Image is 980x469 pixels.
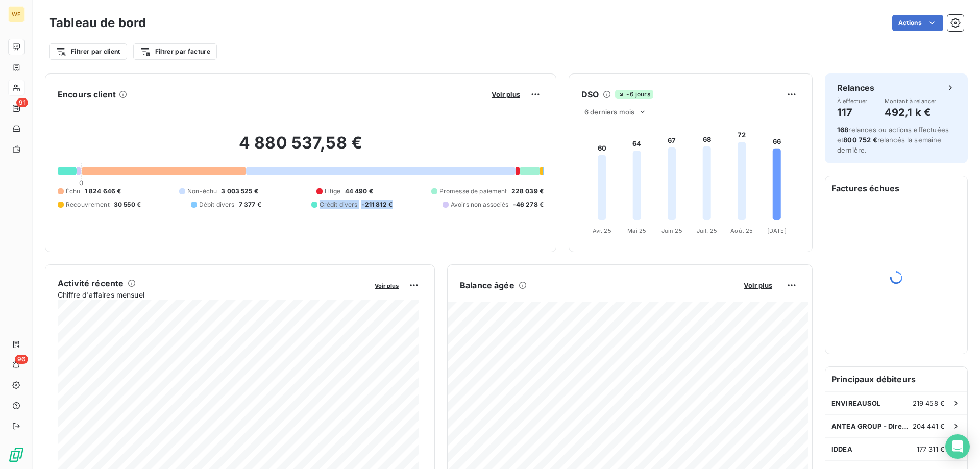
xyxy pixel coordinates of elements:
[187,187,217,196] span: Non-échu
[8,6,24,22] div: WE
[892,15,943,31] button: Actions
[837,98,868,104] span: À effectuer
[945,434,970,459] div: Open Intercom Messenger
[488,90,523,99] button: Voir plus
[320,200,358,209] span: Crédit divers
[831,399,881,407] span: ENVIREAUSOL
[615,90,653,99] span: -6 jours
[66,187,81,196] span: Échu
[372,281,402,290] button: Voir plus
[831,445,852,453] span: IDDEA
[79,179,83,187] span: 0
[511,187,544,196] span: 228 039 €
[730,227,753,234] tspan: Août 25
[492,90,520,98] span: Voir plus
[744,281,772,289] span: Voir plus
[767,227,787,234] tspan: [DATE]
[49,14,146,32] h3: Tableau de bord
[627,227,646,234] tspan: Mai 25
[49,43,127,60] button: Filtrer par client
[8,447,24,463] img: Logo LeanPay
[439,187,507,196] span: Promesse de paiement
[581,88,599,101] h6: DSO
[697,227,717,234] tspan: Juil. 25
[58,133,544,163] h2: 4 880 537,58 €
[345,187,373,196] span: 44 490 €
[58,277,124,289] h6: Activité récente
[15,355,28,364] span: 96
[825,176,967,201] h6: Factures échues
[913,422,945,430] span: 204 441 €
[361,200,393,209] span: -211 812 €
[831,422,913,430] span: ANTEA GROUP - Direction administrat
[66,200,110,209] span: Recouvrement
[325,187,341,196] span: Litige
[58,289,367,300] span: Chiffre d'affaires mensuel
[16,98,28,107] span: 91
[221,187,258,196] span: 3 003 525 €
[837,104,868,120] h4: 117
[843,136,877,144] span: 800 752 €
[837,126,949,154] span: relances ou actions effectuées et relancés la semaine dernière.
[885,104,937,120] h4: 492,1 k €
[837,126,848,134] span: 168
[885,98,937,104] span: Montant à relancer
[133,43,217,60] button: Filtrer par facture
[913,399,945,407] span: 219 458 €
[661,227,682,234] tspan: Juin 25
[584,108,634,116] span: 6 derniers mois
[58,88,116,101] h6: Encours client
[451,200,509,209] span: Avoirs non associés
[825,367,967,391] h6: Principaux débiteurs
[837,82,874,94] h6: Relances
[199,200,235,209] span: Débit divers
[513,200,544,209] span: -46 278 €
[460,279,514,291] h6: Balance âgée
[114,200,141,209] span: 30 550 €
[239,200,261,209] span: 7 377 €
[917,445,945,453] span: 177 311 €
[375,282,399,289] span: Voir plus
[741,281,775,290] button: Voir plus
[85,187,121,196] span: 1 824 646 €
[593,227,611,234] tspan: Avr. 25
